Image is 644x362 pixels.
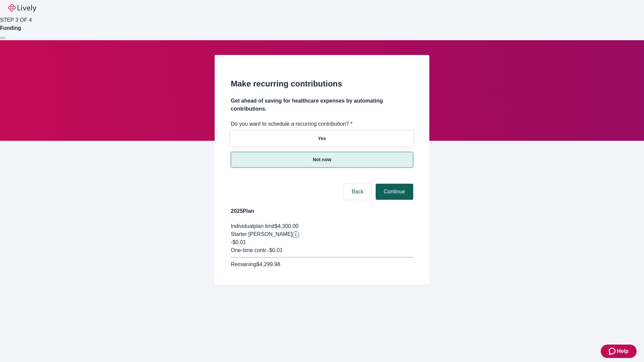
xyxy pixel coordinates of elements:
[343,184,372,200] button: Back
[231,207,413,215] h4: 2025 Plan
[231,247,267,253] span: One-time contr.
[292,231,299,238] svg: Starter penny details
[609,347,617,355] svg: Zendesk support icon
[231,78,413,90] h2: Make recurring contributions
[8,4,36,12] img: Lively
[601,345,637,358] button: Zendesk support iconHelp
[231,261,256,267] span: Remaining
[313,156,331,163] p: Not now
[318,135,326,142] p: Yes
[231,231,292,237] span: Starter [PERSON_NAME]
[231,97,413,113] h4: Get ahead of saving for healthcare expenses by automating contributions.
[231,120,353,128] label: Do you want to schedule a recurring contribution? *
[376,184,413,200] button: Continue
[231,152,413,168] button: Not now
[275,223,299,229] span: $4,300.00
[256,261,280,267] span: $4,299.98
[292,231,299,238] button: Lively will contribute $0.01 to establish your account
[617,347,629,355] span: Help
[267,247,282,253] span: - $0.01
[231,131,413,146] button: Yes
[231,239,246,245] span: -$0.01
[231,223,275,229] span: Individual plan limit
